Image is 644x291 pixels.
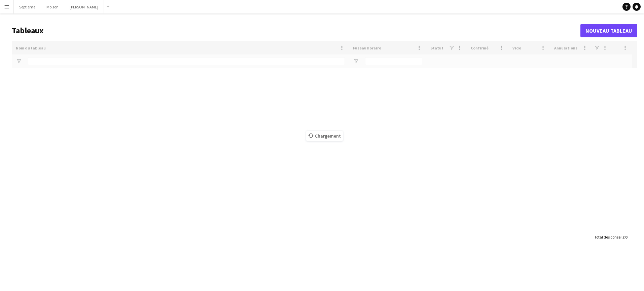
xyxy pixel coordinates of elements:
[580,24,637,37] a: Nouveau tableau
[625,234,627,240] span: 0
[12,26,580,36] h1: Tableaux
[594,234,624,240] span: Total des conseils
[41,0,64,13] button: Molson
[14,0,41,13] button: Septieme
[306,131,343,141] span: Chargement
[594,230,627,244] div: :
[64,0,104,13] button: [PERSON_NAME]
